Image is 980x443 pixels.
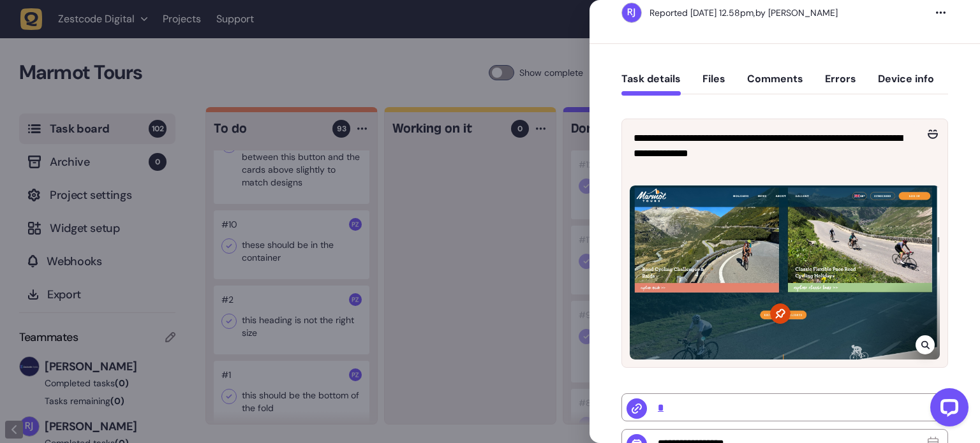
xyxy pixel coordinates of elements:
button: Task details [621,73,681,96]
img: Riki-leigh Jones [622,3,641,22]
button: Device info [878,73,934,96]
iframe: LiveChat chat widget [920,383,974,437]
button: Files [702,73,725,96]
div: Reported [DATE] 12.58pm, [650,7,755,18]
div: by [PERSON_NAME] [650,6,838,19]
button: Errors [825,73,856,96]
button: Comments [747,73,803,96]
